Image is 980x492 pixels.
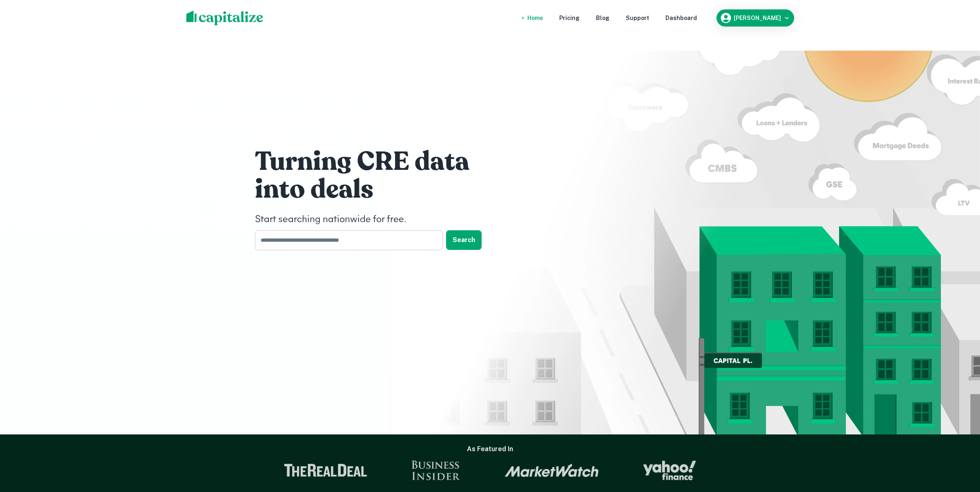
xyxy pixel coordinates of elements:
[559,13,580,22] a: Pricing
[717,9,794,27] button: [PERSON_NAME]
[643,461,696,480] img: Yahoo Finance
[284,464,367,477] img: The Real Deal
[505,463,599,477] img: Market Watch
[665,13,697,22] a: Dashboard
[446,230,482,250] button: Search
[255,145,500,178] h1: Turning CRE data
[186,11,263,25] img: capitalize-logo.png
[734,15,781,21] h6: [PERSON_NAME]
[255,173,500,206] h1: into deals
[467,444,513,454] h6: As Featured In
[255,212,500,227] h4: Start searching nationwide for free.
[626,13,649,22] a: Support
[411,461,460,480] img: Business Insider
[939,427,980,466] iframe: Chat Widget
[596,13,609,22] a: Blog
[527,13,543,22] a: Home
